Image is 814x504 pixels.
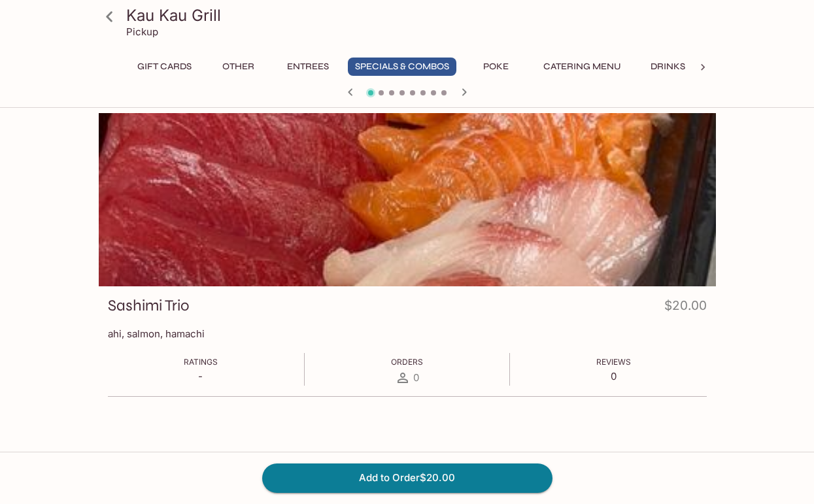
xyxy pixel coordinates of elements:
button: Add to Order$20.00 [262,463,552,492]
p: Pickup [126,25,158,38]
button: Poke [467,58,526,76]
button: Catering Menu [536,58,628,76]
button: Other [209,58,268,76]
p: 0 [596,370,631,382]
span: Ratings [184,357,218,367]
h3: Kau Kau Grill [126,5,711,25]
button: Gift Cards [130,58,199,76]
h3: Sashimi Trio [108,295,189,316]
span: 0 [413,371,419,384]
button: Entrees [279,58,337,76]
h4: $20.00 [664,295,707,321]
div: Sashimi Trio [99,113,716,286]
button: Drinks [639,58,698,76]
p: ahi, salmon, hamachi [108,328,707,340]
p: - [184,370,218,382]
span: Orders [391,357,423,367]
span: Reviews [596,357,631,367]
button: Specials & Combos [348,58,456,76]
